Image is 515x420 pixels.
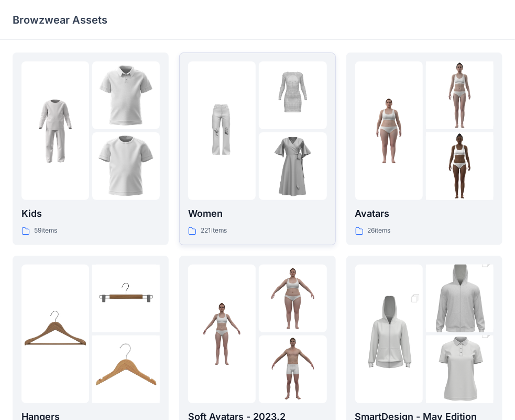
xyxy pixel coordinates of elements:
img: folder 3 [92,132,160,200]
img: folder 2 [92,265,160,332]
img: folder 2 [259,61,326,129]
img: folder 3 [259,335,326,403]
p: 221 items [201,225,227,236]
img: folder 3 [426,132,494,200]
img: folder 2 [92,61,160,129]
p: 59 items [34,225,57,236]
p: Kids [21,206,160,221]
img: folder 2 [426,61,494,129]
img: folder 2 [259,265,326,332]
a: folder 1folder 2folder 3Women221items [179,52,335,245]
img: folder 2 [426,248,494,350]
a: folder 1folder 2folder 3Kids59items [13,52,169,245]
img: folder 1 [355,283,423,385]
a: folder 1folder 2folder 3Avatars26items [346,52,502,245]
img: folder 1 [21,97,89,165]
p: Browzwear Assets [13,13,107,27]
img: folder 3 [92,335,160,403]
img: folder 1 [188,97,256,165]
p: Women [188,206,326,221]
img: folder 1 [21,300,89,367]
p: Avatars [355,206,494,221]
img: folder 1 [355,97,423,165]
p: 26 items [368,225,391,236]
img: folder 1 [188,300,256,367]
img: folder 3 [259,132,326,200]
